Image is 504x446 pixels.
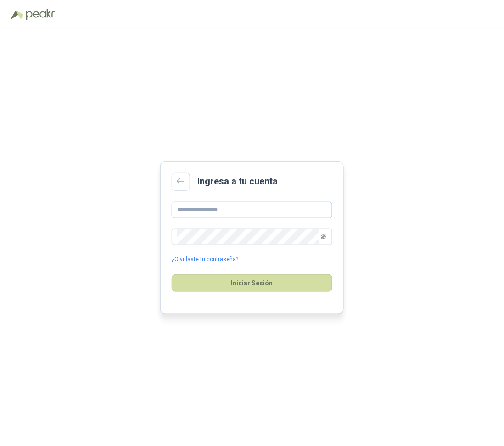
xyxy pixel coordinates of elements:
a: ¿Olvidaste tu contraseña? [172,255,238,264]
button: Iniciar Sesión [172,274,332,292]
h2: Ingresa a tu cuenta [197,174,278,189]
img: Logo [11,10,24,19]
span: eye-invisible [321,234,326,240]
img: Peakr [26,9,55,20]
